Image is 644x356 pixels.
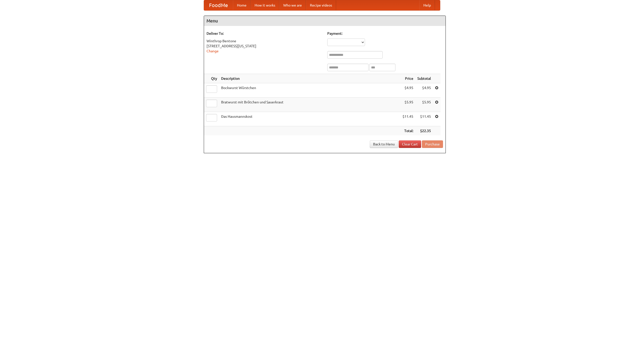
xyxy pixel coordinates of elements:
[415,83,433,98] td: $4.95
[422,140,443,148] button: Purchase
[207,44,322,49] div: [STREET_ADDRESS][US_STATE]
[400,112,415,126] td: $11.45
[399,140,421,148] a: Clear Cart
[400,126,415,136] th: Total:
[306,0,336,10] a: Recipe videos
[415,98,433,112] td: $5.95
[251,0,279,10] a: How it works
[204,16,446,26] h4: Menu
[219,98,400,112] td: Bratwurst mit Brötchen und Sauerkraut
[207,38,322,44] div: Winthrop Bentone
[415,126,433,136] th: $22.35
[415,112,433,126] td: $11.45
[207,49,219,53] a: Change
[400,83,415,98] td: $4.95
[415,74,433,83] th: Subtotal
[219,74,400,83] th: Description
[327,31,443,36] h5: Payment:
[400,98,415,112] td: $5.95
[370,140,398,148] a: Back to Menu
[219,112,400,126] td: Das Hausmannskost
[207,31,322,36] h5: Deliver To:
[204,74,219,83] th: Qty
[279,0,306,10] a: Who we are
[400,74,415,83] th: Price
[204,0,233,10] a: FoodMe
[233,0,251,10] a: Home
[419,0,435,10] a: Help
[219,83,400,98] td: Bockwurst Würstchen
